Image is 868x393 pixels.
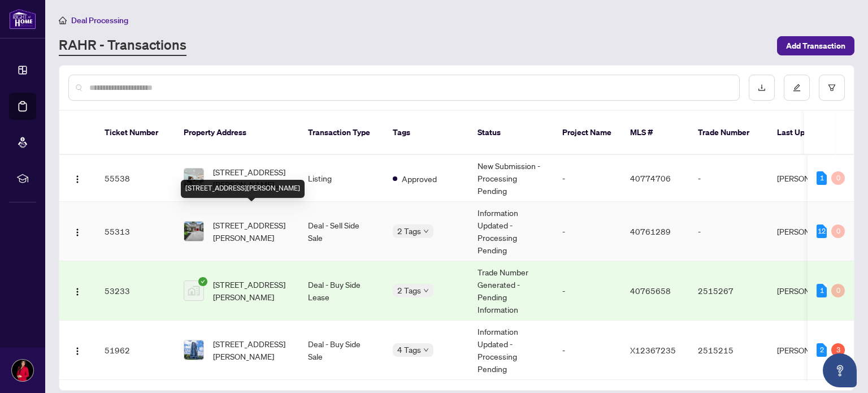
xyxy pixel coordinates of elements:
[630,345,676,355] span: X12367235
[59,36,186,56] a: RAHR - Transactions
[817,284,827,297] div: 1
[299,155,384,202] td: Listing
[689,155,768,202] td: -
[630,286,671,296] span: 40765658
[96,111,175,155] th: Ticket Number
[68,282,86,300] button: Logo
[299,321,384,380] td: Deal - Buy Side Sale
[184,281,203,300] img: thumbnail-img
[831,343,845,357] div: 3
[73,228,82,237] img: Logo
[468,261,553,321] td: Trade Number Generated - Pending Information
[817,171,827,185] div: 1
[784,75,810,101] button: edit
[397,284,421,297] span: 2 Tags
[181,180,305,198] div: [STREET_ADDRESS][PERSON_NAME]
[758,84,766,92] span: download
[184,222,203,241] img: thumbnail-img
[823,353,857,387] button: Open asap
[59,16,67,24] span: home
[689,321,768,380] td: 2515215
[423,288,429,293] span: down
[831,171,845,185] div: 0
[299,261,384,321] td: Deal - Buy Side Lease
[299,111,384,155] th: Transaction Type
[68,169,86,187] button: Logo
[299,202,384,261] td: Deal - Sell Side Sale
[768,202,853,261] td: [PERSON_NAME]
[423,228,429,234] span: down
[553,155,621,202] td: -
[817,343,827,357] div: 2
[768,261,853,321] td: [PERSON_NAME]
[768,321,853,380] td: [PERSON_NAME]
[689,111,768,155] th: Trade Number
[630,173,671,183] span: 40774706
[828,84,836,92] span: filter
[468,321,553,380] td: Information Updated - Processing Pending
[213,338,290,362] span: [STREET_ADDRESS][PERSON_NAME]
[96,261,175,321] td: 53233
[423,347,429,353] span: down
[819,75,845,101] button: filter
[9,8,36,29] img: logo
[468,155,553,202] td: New Submission - Processing Pending
[831,284,845,297] div: 0
[402,172,437,185] span: Approved
[553,321,621,380] td: -
[384,111,468,155] th: Tags
[96,155,175,202] td: 55538
[777,36,854,55] button: Add Transaction
[96,321,175,380] td: 51962
[213,219,290,244] span: [STREET_ADDRESS][PERSON_NAME]
[793,84,801,92] span: edit
[397,224,421,237] span: 2 Tags
[68,341,86,359] button: Logo
[553,261,621,321] td: -
[689,202,768,261] td: -
[73,175,82,184] img: Logo
[73,287,82,296] img: Logo
[749,75,775,101] button: download
[553,111,621,155] th: Project Name
[689,261,768,321] td: 2515267
[468,111,553,155] th: Status
[184,169,203,188] img: thumbnail-img
[175,111,299,155] th: Property Address
[12,360,33,381] img: Profile Icon
[198,277,207,286] span: check-circle
[68,222,86,240] button: Logo
[817,224,827,238] div: 12
[184,340,203,360] img: thumbnail-img
[768,111,853,155] th: Last Updated By
[768,155,853,202] td: [PERSON_NAME]
[71,15,128,25] span: Deal Processing
[397,343,421,356] span: 4 Tags
[213,278,290,303] span: [STREET_ADDRESS][PERSON_NAME]
[630,226,671,236] span: 40761289
[96,202,175,261] td: 55313
[553,202,621,261] td: -
[468,202,553,261] td: Information Updated - Processing Pending
[831,224,845,238] div: 0
[621,111,689,155] th: MLS #
[786,37,845,55] span: Add Transaction
[213,166,290,191] span: [STREET_ADDRESS][PERSON_NAME][PERSON_NAME]
[73,347,82,356] img: Logo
